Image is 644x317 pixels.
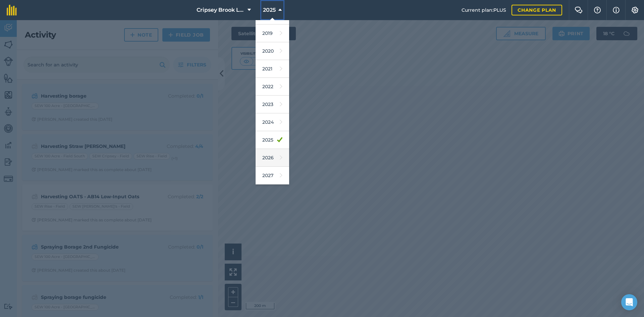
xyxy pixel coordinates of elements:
span: 2025 [263,6,276,14]
a: 2027 [256,167,289,184]
a: 2024 [256,113,289,131]
span: Current plan : PLUS [462,6,506,14]
img: Two speech bubbles overlapping with the left bubble in the forefront [575,7,583,13]
span: Cripsey Brook Limited [197,6,245,14]
img: A cog icon [631,7,639,13]
a: Change plan [512,5,562,15]
a: 2025 [256,131,289,149]
a: 2020 [256,42,289,60]
img: A question mark icon [593,7,601,13]
a: 2022 [256,78,289,96]
div: Open Intercom Messenger [621,294,637,310]
a: 2026 [256,149,289,167]
a: 2019 [256,24,289,42]
a: 2023 [256,96,289,113]
img: svg+xml;base64,PHN2ZyB4bWxucz0iaHR0cDovL3d3dy53My5vcmcvMjAwMC9zdmciIHdpZHRoPSIxNyIgaGVpZ2h0PSIxNy... [613,6,620,14]
a: 2021 [256,60,289,78]
img: fieldmargin Logo [7,5,17,15]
